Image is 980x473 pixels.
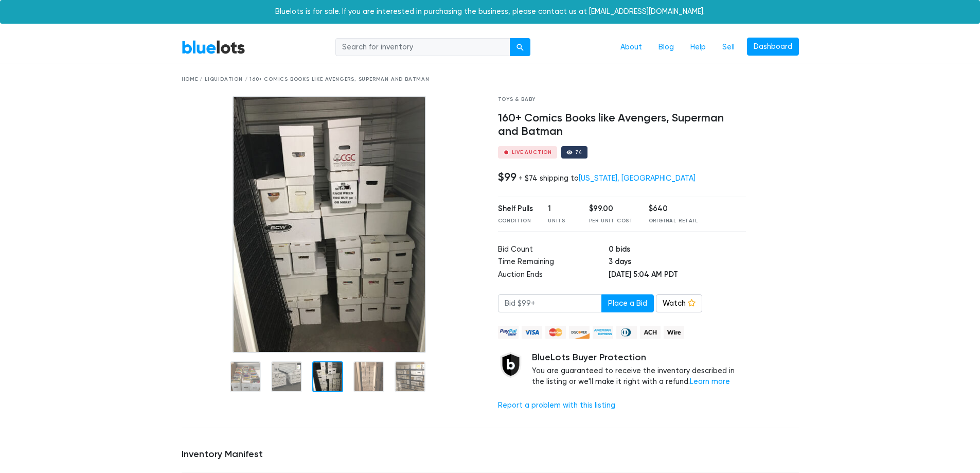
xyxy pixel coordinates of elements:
td: Time Remaining [498,256,609,269]
div: Per Unit Cost [589,217,633,225]
a: [US_STATE], [GEOGRAPHIC_DATA] [579,174,696,183]
div: $99.00 [589,203,633,215]
div: Units [548,217,574,225]
img: paypal_credit-80455e56f6e1299e8d57f40c0dcee7b8cd4ae79b9eccbfc37e2480457ba36de9.png [498,326,519,339]
h4: 160+ Comics Books like Avengers, Superman and Batman [498,112,746,138]
div: Toys & Baby [498,96,746,103]
h4: $99 [498,170,516,184]
img: mastercard-42073d1d8d11d6635de4c079ffdb20a4f30a903dc55d1612383a1b395dd17f39.png [545,326,566,339]
a: Learn more [690,377,730,386]
div: Live Auction [512,150,553,155]
div: $640 [649,203,698,215]
div: You are guaranteed to receive the inventory described in the listing or we'll make it right with ... [532,352,746,388]
img: ach-b7992fed28a4f97f893c574229be66187b9afb3f1a8d16a4691d3d3140a8ab00.png [640,326,661,339]
div: 74 [575,150,582,155]
img: diners_club-c48f30131b33b1bb0e5d0e2dbd43a8bea4cb12cb2961413e2f4250e06c020426.png [616,326,637,339]
div: Shelf Pulls [498,203,533,215]
div: + $74 shipping to [519,174,696,183]
div: Home / Liquidation / 160+ Comics Books like Avengers, Superman and Batman [182,76,799,83]
td: [DATE] 5:04 AM PDT [609,269,746,282]
a: Sell [714,38,743,57]
a: BlueLots [182,40,245,55]
img: buyer_protection_shield-3b65640a83011c7d3ede35a8e5a80bfdfaa6a97447f0071c1475b91a4b0b3d01.png [498,352,524,378]
a: Dashboard [747,38,799,56]
input: Bid $99+ [498,294,602,313]
a: Report a problem with this listing [498,401,615,410]
img: american_express-ae2a9f97a040b4b41f6397f7637041a5861d5f99d0716c09922aba4e24c8547d.png [593,326,613,339]
h5: BlueLots Buyer Protection [532,352,746,363]
button: Place a Bid [601,294,654,313]
a: Blog [650,38,682,57]
img: discover-82be18ecfda2d062aad2762c1ca80e2d36a4073d45c9e0ffae68cd515fbd3d32.png [569,326,590,339]
a: Watch [656,294,702,313]
div: Condition [498,217,533,225]
h5: Inventory Manifest [182,449,799,460]
td: Bid Count [498,244,609,257]
input: Search for inventory [335,38,510,57]
img: wire-908396882fe19aaaffefbd8e17b12f2f29708bd78693273c0e28e3a24408487f.png [664,326,684,339]
img: ae428a87-c49a-419d-80a0-32beab3b4088-1759783127.jpg [233,96,426,353]
td: 3 days [609,256,746,269]
div: Original Retail [649,217,698,225]
td: Auction Ends [498,269,609,282]
img: visa-79caf175f036a155110d1892330093d4c38f53c55c9ec9e2c3a54a56571784bb.png [522,326,542,339]
td: 0 bids [609,244,746,257]
a: About [612,38,650,57]
div: 1 [548,203,574,215]
a: Help [682,38,714,57]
